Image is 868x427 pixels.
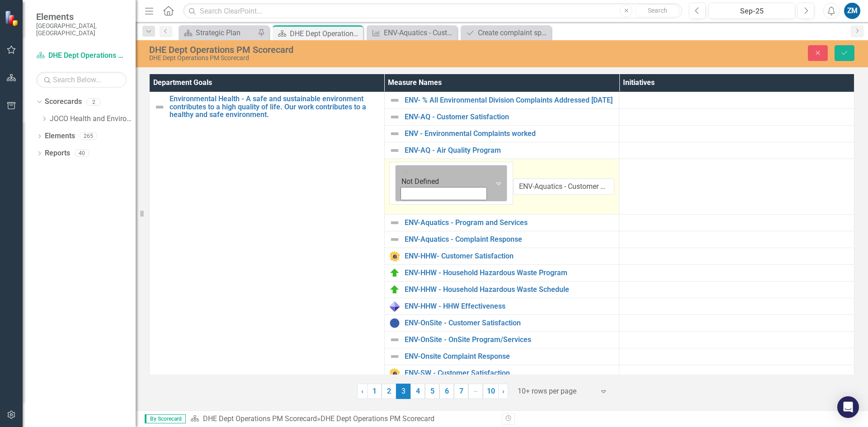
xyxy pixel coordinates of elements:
input: Search ClearPoint... [183,3,682,19]
button: Search [635,5,680,17]
a: ENV-Onsite Complaint Response [405,352,615,361]
a: ENV-HHW- Customer Satisfaction [405,252,615,260]
a: ENV-AQ - Air Quality Program [405,146,615,155]
button: Sep-25 [708,3,795,19]
div: Strategic Plan [196,27,255,38]
div: DHE Dept Operations PM Scorecard [149,45,545,55]
a: 6 [439,384,454,399]
a: 10 [483,384,499,399]
a: Create complaint spreadsheet [463,27,549,38]
a: ENV-OnSite - Customer Satisfaction [405,319,615,327]
img: Not Defined [154,102,165,113]
div: Open Intercom Messenger [837,396,859,418]
a: JOCO Health and Environment [50,114,136,124]
a: 4 [410,384,425,399]
img: Not Defined [389,334,400,345]
img: Not Defined [401,167,410,176]
img: Not Defined [389,217,400,228]
span: Search [648,7,667,14]
span: Elements [36,11,127,22]
div: ENV-Aquatics - Customer Satisfaction [384,27,455,38]
a: Environmental Health - A safe and sustainable environment contributes to a high quality of life. ... [170,95,380,119]
button: ZM [844,3,860,19]
div: 2 [86,98,101,106]
div: Create complaint spreadsheet [478,27,549,38]
div: Not Defined [401,177,486,187]
a: 5 [425,384,439,399]
a: 2 [382,384,396,399]
img: Exceeded [389,368,400,379]
div: DHE Dept Operations PM Scorecard [149,55,545,61]
a: ENV-SW - Customer Satisfaction [405,369,615,377]
span: By Scorecard [145,414,186,423]
input: Name [513,178,614,195]
a: DHE Dept Operations PM Scorecard [203,414,317,423]
div: DHE Dept Operations PM Scorecard [321,414,434,423]
img: Data Only [389,301,400,312]
span: 3 [396,384,410,399]
div: Sep-25 [712,6,792,17]
div: » [190,414,495,424]
img: ClearPoint Strategy [5,10,20,26]
a: ENV-OnSite - OnSite Program/Services [405,336,615,344]
a: Scorecards [45,97,82,107]
input: Search Below... [36,72,127,88]
a: ENV-HHW - Household Hazardous Waste Program [405,269,615,277]
span: › [502,387,505,395]
a: ENV- % All Environmental Division Complaints Addressed [DATE] [405,96,615,104]
a: Strategic Plan [181,27,255,38]
a: Elements [45,131,75,141]
a: ENV - Environmental Complaints worked [405,130,615,138]
a: ENV-Aquatics - Customer Satisfaction [369,27,455,38]
img: Not Defined [389,95,400,106]
small: [GEOGRAPHIC_DATA], [GEOGRAPHIC_DATA] [36,22,127,37]
a: 1 [367,384,382,399]
a: ENV-Aquatics - Complaint Response [405,235,615,244]
a: ENV-Aquatics - Program and Services [405,219,615,227]
img: Exceeded [389,251,400,262]
img: On Target [389,284,400,295]
img: On Target [389,267,400,278]
img: Not Defined [389,145,400,156]
a: DHE Dept Operations PM Scorecard [36,51,127,61]
img: Not Defined [389,351,400,362]
span: ‹ [361,387,363,395]
img: No Information [389,318,400,328]
a: ENV-HHW - Household Hazardous Waste Schedule [405,286,615,294]
a: 7 [454,384,468,399]
a: ENV-HHW - HHW Effectiveness [405,302,615,310]
a: Reports [45,148,70,159]
div: 265 [80,132,97,140]
img: Not Defined [389,234,400,245]
div: DHE Dept Operations PM Scorecard [290,28,361,39]
img: Not Defined [389,128,400,139]
a: ENV-AQ - Customer Satisfaction [405,113,615,121]
img: Not Defined [389,112,400,122]
div: 40 [75,150,89,157]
